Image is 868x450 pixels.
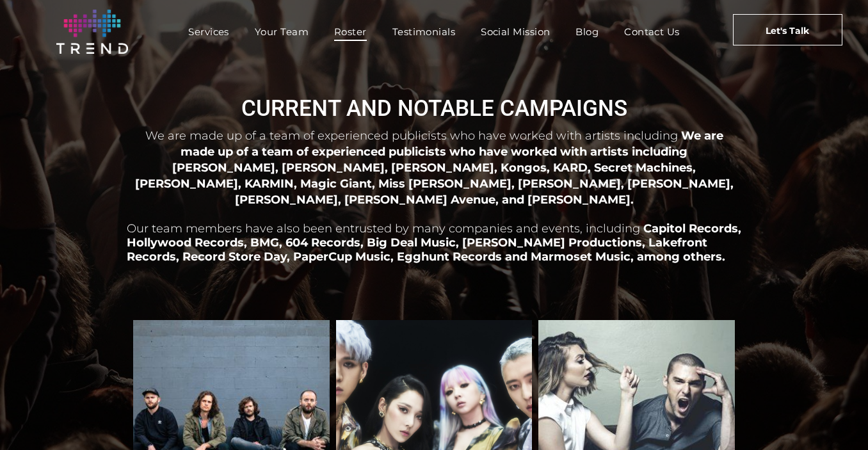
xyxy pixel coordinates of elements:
a: Testimonials [380,22,468,41]
a: Social Mission [468,22,563,41]
a: Let's Talk [733,14,842,45]
span: Our team members have also been entrusted by many companies and events, including [127,221,640,236]
span: Capitol Records, Hollywood Records, BMG, 604 Records, Big Deal Music, [PERSON_NAME] Productions, ... [127,221,741,264]
a: Services [175,22,242,41]
span: Let's Talk [766,15,809,47]
a: Contact Us [611,22,693,41]
img: logo [56,10,128,54]
span: CURRENT AND NOTABLE CAMPAIGNS [241,95,627,122]
a: Blog [563,22,611,41]
a: Roster [321,22,380,41]
span: We are made up of a team of experienced publicists who have worked with artists including [PERSON... [135,129,734,206]
a: Your Team [242,22,321,41]
span: We are made up of a team of experienced publicists who have worked with artists including [145,129,678,143]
